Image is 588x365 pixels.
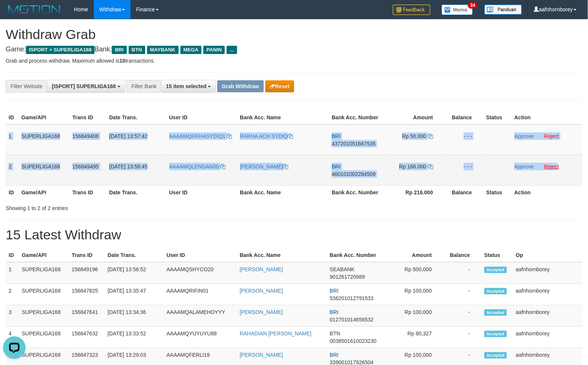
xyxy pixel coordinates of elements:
span: [ISPORT] SUPERLIGA168 [52,83,116,89]
div: Showing 1 to 2 of 2 entries [6,201,239,212]
a: Approve [514,164,534,170]
a: [PERSON_NAME] [240,352,283,358]
th: Game/API [18,185,69,199]
td: SUPERLIGA168 [18,155,69,185]
a: Approve [514,133,534,139]
span: Rp 166.000 [399,164,426,170]
img: MOTION_logo.png [6,4,63,15]
div: Filter Bank [126,80,161,93]
th: Game/API [18,111,69,125]
th: Rp 216.000 [385,185,444,199]
td: 156847825 [69,284,105,305]
span: BRI [332,164,340,170]
td: AAAAMQRIFIN01 [164,284,237,305]
span: BRI [330,288,338,294]
span: Copy 012701014656532 to clipboard [330,317,374,323]
span: ISPORT > SUPERLIGA168 [26,46,95,54]
strong: 10 [119,58,125,64]
td: 4 [6,327,19,348]
h1: Withdraw Grab [6,27,582,42]
th: Op [513,248,582,262]
span: SEABANK [330,266,355,272]
button: Grab Withdraw [217,80,263,92]
th: Balance [444,111,483,125]
th: Status [481,248,513,262]
span: Accepted [484,331,507,337]
span: BTN [129,46,145,54]
th: User ID [164,248,237,262]
span: PANIN [203,46,225,54]
th: Bank Acc. Number [327,248,385,262]
span: BRI [330,309,338,315]
span: BTN [330,330,340,336]
td: - - - [444,155,483,185]
a: Copy 50000 to clipboard [428,133,433,139]
td: 2 [6,284,19,305]
span: Accepted [484,267,507,273]
th: Action [511,111,582,125]
td: SUPERLIGA168 [19,327,69,348]
td: AAAAMQSHYCO20 [164,262,237,284]
td: [DATE] 13:33:52 [105,327,164,348]
span: Accepted [484,352,507,359]
th: Action [511,185,582,199]
span: BRI [112,46,126,54]
span: AAAAMQLENGAN00 [169,164,219,170]
span: Copy 437201051667535 to clipboard [332,141,376,147]
button: 15 item selected [161,80,216,93]
a: [PERSON_NAME] [240,266,283,272]
span: 34 [468,2,478,9]
td: AAAAMQYUYUYU88 [164,327,237,348]
td: SUPERLIGA168 [18,125,69,155]
th: Date Trans. [105,248,164,262]
a: [PERSON_NAME] [240,164,289,170]
td: - [443,284,481,305]
td: 156847641 [69,305,105,327]
span: Accepted [484,288,507,294]
td: Rp 500,000 [385,262,443,284]
td: [DATE] 13:35:47 [105,284,164,305]
th: Trans ID [69,111,106,125]
span: ... [227,46,237,54]
span: [DATE] 13:57:42 [109,133,147,139]
th: User ID [166,185,237,199]
p: Grab and process withdraw. Maximum allowed is transactions. [6,57,582,65]
h4: Game: Bank: [6,46,582,53]
a: AAAAMQRKHASYDIQ1 [169,133,232,139]
th: ID [6,248,19,262]
span: AAAAMQRKHASYDIQ1 [169,133,226,139]
span: 15 item selected [166,83,206,89]
td: Rp 100,000 [385,305,443,327]
td: - [443,262,481,284]
td: aafnhornborey [513,305,582,327]
td: aafnhornborey [513,262,582,284]
h1: 15 Latest Withdraw [6,227,582,242]
th: Amount [385,111,444,125]
button: Open LiveChat chat widget [3,3,26,26]
td: [DATE] 13:34:36 [105,305,164,327]
img: Feedback.jpg [393,5,430,15]
td: [DATE] 13:56:52 [105,262,164,284]
td: 156847632 [69,327,105,348]
span: Copy 536201012791533 to clipboard [330,295,374,301]
span: 156849495 [72,164,99,170]
a: RAHADIAN [PERSON_NAME] [240,330,311,336]
th: Amount [385,248,443,262]
td: - [443,305,481,327]
div: Filter Website [6,80,47,93]
td: aafnhornborey [513,284,582,305]
td: 2 [6,155,18,185]
th: User ID [166,111,237,125]
th: Bank Acc. Number [329,111,385,125]
th: Trans ID [69,185,106,199]
th: ID [6,185,18,199]
span: BRI [332,133,340,139]
span: MAYBANK [147,46,179,54]
th: Balance [443,248,481,262]
th: Game/API [19,248,69,262]
th: Date Trans. [106,185,166,199]
td: 3 [6,305,19,327]
a: Reject [544,164,559,170]
th: ID [6,111,18,125]
a: RAKHA ACH SYDIQ [240,133,293,139]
